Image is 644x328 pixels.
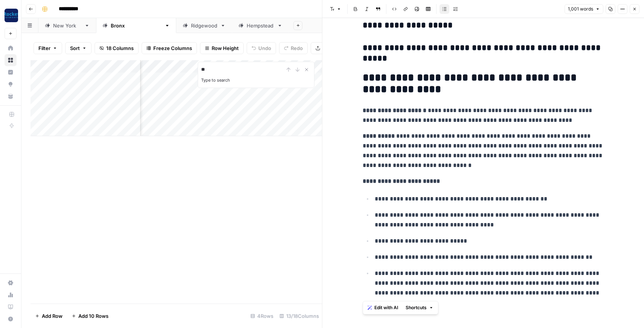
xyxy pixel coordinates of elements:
[142,42,197,54] button: Freeze Columns
[232,18,289,33] a: Hempstead
[568,6,593,12] span: 1,001 words
[5,6,17,25] button: Workspace: Rocket Pilots
[5,66,17,78] a: Insights
[67,310,113,322] button: Add 10 Rows
[191,22,217,29] div: Ridgewood
[201,77,230,83] label: Type to search
[95,42,139,54] button: 18 Columns
[302,65,311,74] button: Close Search
[38,18,96,33] a: [US_STATE]
[403,303,436,313] button: Shortcuts
[70,44,80,52] span: Sort
[247,42,276,54] button: Undo
[5,42,17,54] a: Home
[96,18,176,33] a: [GEOGRAPHIC_DATA]
[5,313,17,325] button: Help + Support
[34,42,62,54] button: Filter
[38,44,50,52] span: Filter
[212,44,239,52] span: Row Height
[42,312,63,320] span: Add Row
[5,9,18,22] img: Rocket Pilots Logo
[65,42,92,54] button: Sort
[5,277,17,289] a: Settings
[565,4,603,14] button: 1,001 words
[106,44,134,52] span: 18 Columns
[5,90,17,102] a: Your Data
[365,303,401,313] button: Edit with AI
[53,22,81,29] div: [US_STATE]
[276,310,322,322] div: 13/18 Columns
[247,22,274,29] div: Hempstead
[5,54,17,66] a: Browse
[374,304,398,311] span: Edit with AI
[291,44,303,52] span: Redo
[31,310,67,322] button: Add Row
[153,44,192,52] span: Freeze Columns
[5,78,17,90] a: Opportunities
[406,304,427,311] span: Shortcuts
[78,312,108,320] span: Add 10 Rows
[200,42,244,54] button: Row Height
[176,18,232,33] a: Ridgewood
[258,44,271,52] span: Undo
[247,310,276,322] div: 4 Rows
[5,301,17,313] a: Learning Hub
[5,289,17,301] a: Usage
[111,22,162,29] div: [GEOGRAPHIC_DATA]
[279,42,308,54] button: Redo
